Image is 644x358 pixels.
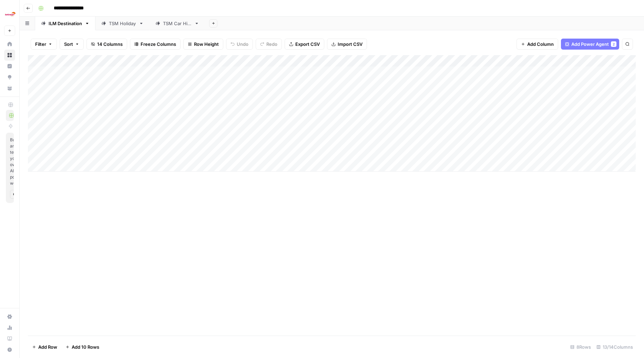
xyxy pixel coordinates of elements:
a: Settings [4,311,15,322]
button: Redo [256,39,282,50]
button: Filter [31,39,57,50]
a: Browse [4,50,15,61]
span: Redo [266,41,277,48]
a: ILM Destination [35,17,95,30]
div: 2 [611,41,616,47]
div: TSM Car Hire [163,20,192,27]
button: 14 Columns [86,39,127,50]
span: Add Column [527,41,554,48]
a: Opportunities [4,72,15,83]
span: Get Started [13,191,17,197]
a: TSM Car Hire [150,17,205,30]
button: Undo [226,39,253,50]
button: Row Height [183,39,223,50]
span: 2 [613,41,615,47]
button: Add Column [517,39,558,50]
a: Usage [4,322,15,333]
button: Get Started [10,190,20,199]
button: Add Row [28,341,61,352]
div: 13/14 Columns [594,341,636,352]
span: Freeze Columns [141,41,176,48]
div: ILM Destination [49,20,82,27]
button: Add Power Agent2 [561,39,619,50]
span: Add Row [38,344,57,350]
span: Export CSV [295,41,320,48]
a: Home [4,39,15,50]
span: Filter [35,41,46,48]
a: Learning Hub [4,333,15,344]
img: Ice Travel Group Logo [4,8,17,20]
a: TSM Holiday [95,17,150,30]
a: Insights [4,61,15,72]
button: Freeze Columns [130,39,181,50]
button: Export CSV [285,39,324,50]
button: Help + Support [4,344,15,355]
span: Add Power Agent [571,41,609,48]
span: Import CSV [338,41,362,48]
button: Import CSV [327,39,367,50]
span: Row Height [194,41,219,48]
div: 8 Rows [568,341,594,352]
span: 14 Columns [97,41,123,48]
span: Sort [64,41,73,48]
button: Sort [60,39,84,50]
span: Undo [237,41,248,48]
button: Add 10 Rows [61,341,103,352]
a: Your Data [4,83,15,94]
button: Workspace: Ice Travel Group [4,6,15,23]
span: Add 10 Rows [72,344,99,350]
div: TSM Holiday [109,20,136,27]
